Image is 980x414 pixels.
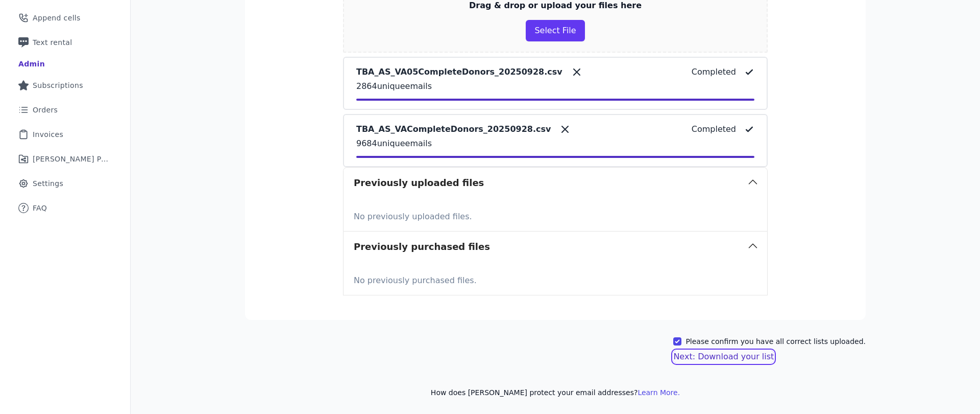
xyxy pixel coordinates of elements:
button: Learn More. [638,387,680,398]
div: Admin [18,59,45,69]
p: No previously purchased files. [354,270,757,287]
span: FAQ [33,203,47,213]
span: Settings [33,178,63,189]
span: Invoices [33,129,63,140]
span: Text rental [33,37,72,48]
h3: Previously purchased files [354,240,490,254]
a: [PERSON_NAME] Performance [8,148,122,170]
p: Completed [692,123,736,135]
p: Completed [692,66,736,78]
span: Subscriptions [33,80,83,90]
p: 9684 unique emails [356,137,754,150]
span: Orders [33,105,58,115]
a: Orders [8,99,122,121]
a: Settings [8,172,122,195]
h3: Previously uploaded files [354,176,484,190]
button: Previously uploaded files [344,168,767,198]
a: Append cells [8,7,122,29]
p: No previously uploaded files. [354,206,757,223]
label: Please confirm you have all correct lists uploaded. [685,336,866,347]
a: Subscriptions [8,74,122,97]
a: Invoices [8,123,122,146]
a: FAQ [8,197,122,219]
p: TBA_AS_VACompleteDonors_20250928.csv [356,123,551,135]
span: Append cells [33,13,81,23]
p: How does [PERSON_NAME] protect your email addresses? [245,387,866,398]
span: [PERSON_NAME] Performance [33,154,110,164]
a: Text rental [8,31,122,54]
p: 2864 unique emails [356,80,754,93]
button: Next: Download your list [673,351,774,363]
button: Previously purchased files [344,232,767,262]
button: Select File [526,20,584,41]
p: TBA_AS_VA05CompleteDonors_20250928.csv [356,66,562,78]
